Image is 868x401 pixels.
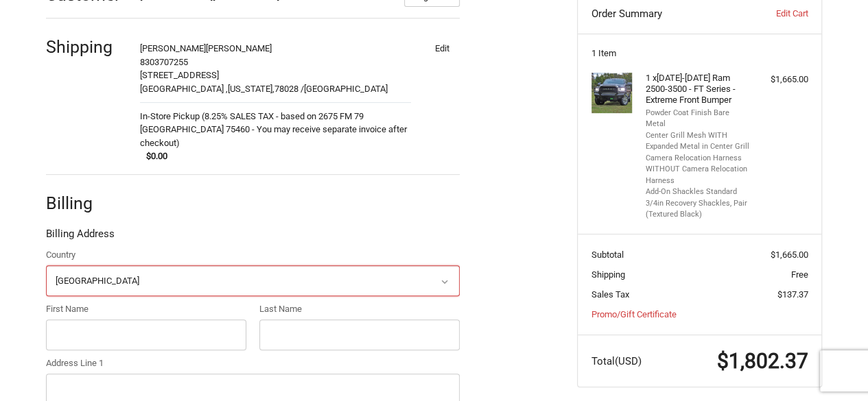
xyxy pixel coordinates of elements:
[591,7,740,21] h3: Order Summary
[140,57,188,67] span: 8303707255
[754,73,808,86] div: $1,665.00
[591,269,625,280] span: Shipping
[591,309,677,319] a: Promo/Gift Certificate
[646,73,751,106] h4: 1 x [DATE]-[DATE] Ram 2500-3500 - FT Series - Extreme Front Bumper
[591,250,624,260] span: Subtotal
[791,269,808,280] span: Free
[777,289,808,300] span: $137.37
[46,302,246,316] label: First Name
[304,84,388,94] span: [GEOGRAPHIC_DATA]
[140,70,219,80] span: [STREET_ADDRESS]
[140,84,228,94] span: [GEOGRAPHIC_DATA] ,
[591,289,629,300] span: Sales Tax
[228,84,274,94] span: [US_STATE],
[259,302,460,316] label: Last Name
[646,130,751,153] li: Center Grill Mesh WITH Expanded Metal in Center Grill
[646,153,751,187] li: Camera Relocation Harness WITHOUT Camera Relocation Harness
[646,186,751,221] li: Add-On Shackles Standard 3/4in Recovery Shackles, Pair (Textured Black)
[46,36,126,58] h2: Shipping
[140,43,206,53] span: [PERSON_NAME]
[46,226,115,248] legend: Billing Address
[591,48,808,59] h3: 1 Item
[771,250,808,260] span: $1,665.00
[140,110,411,150] span: In-Store Pickup (8.25% SALES TAX - based on 2675 FM 79 [GEOGRAPHIC_DATA] 75460 - You may receive ...
[46,193,126,214] h2: Billing
[46,248,460,262] label: Country
[206,43,272,53] span: [PERSON_NAME]
[591,355,642,367] span: Total (USD)
[646,108,751,130] li: Powder Coat Finish Bare Metal
[140,149,168,163] span: $0.00
[46,356,460,370] label: Address Line 1
[274,84,304,94] span: 78028 /
[717,349,808,373] span: $1,802.37
[740,7,808,21] a: Edit Cart
[424,38,460,58] button: Edit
